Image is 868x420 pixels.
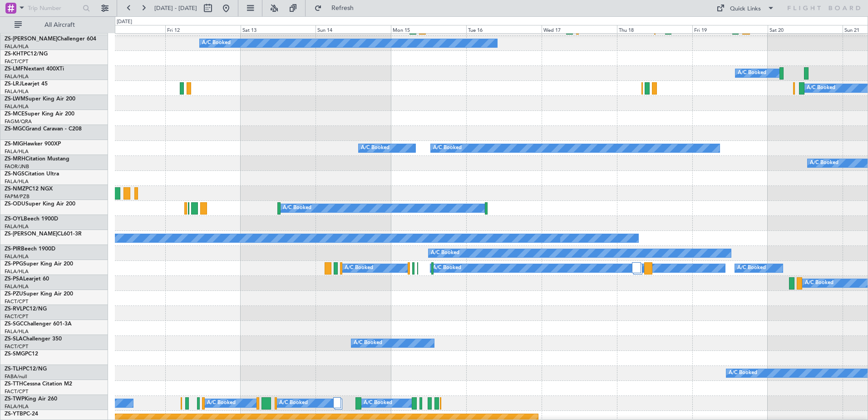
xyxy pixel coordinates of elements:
a: FACT/CPT [5,58,28,65]
a: FALA/HLA [5,328,29,335]
a: FALA/HLA [5,43,29,50]
a: FALA/HLA [5,88,29,95]
a: ZS-NMZPC12 NGX [5,186,53,192]
a: ZS-RVLPC12/NG [5,306,47,312]
div: A/C Booked [202,36,231,50]
span: ZS-[PERSON_NAME] [5,36,57,42]
a: FALA/HLA [5,148,29,155]
span: ZS-OYL [5,216,24,222]
div: A/C Booked [737,261,766,275]
span: All Aircraft [24,22,96,28]
span: ZS-MIG [5,141,23,147]
button: Refresh [310,1,365,15]
a: FABA/null [5,373,27,380]
span: ZS-MRH [5,156,25,162]
div: A/C Booked [207,396,236,410]
span: ZS-TLH [5,366,23,372]
span: ZS-LRJ [5,81,22,87]
input: Trip Number [28,1,80,15]
span: ZS-NGS [5,171,25,177]
div: A/C Booked [345,261,373,275]
a: FACT/CPT [5,298,28,305]
span: ZS-SGC [5,321,24,327]
a: FALA/HLA [5,253,29,260]
a: FALA/HLA [5,73,29,80]
button: All Aircraft [10,18,99,32]
a: FAPM/PZB [5,193,30,200]
div: Quick Links [730,5,761,14]
div: A/C Booked [805,276,833,290]
span: ZS-MCE [5,111,25,117]
span: ZS-RVL [5,306,23,312]
div: A/C Booked [279,396,308,410]
div: Sun 14 [316,25,391,33]
a: FACT/CPT [5,388,28,395]
span: Refresh [324,5,362,11]
span: ZS-LMF [5,66,24,72]
span: ZS-SMG [5,351,25,357]
a: ZS-MGCGrand Caravan - C208 [5,126,82,132]
a: FALA/HLA [5,103,29,110]
a: FAGM/QRA [5,118,32,125]
div: A/C Booked [433,261,461,275]
a: ZS-PIRBeech 1900D [5,246,55,252]
div: A/C Booked [729,366,757,380]
span: ZS-LWM [5,96,25,102]
a: FALA/HLA [5,268,29,275]
div: A/C Booked [364,396,392,410]
a: ZS-[PERSON_NAME]CL601-3R [5,231,82,237]
a: FACT/CPT [5,313,28,320]
a: ZS-MCESuper King Air 200 [5,111,74,117]
div: A/C Booked [431,246,459,260]
a: FACT/CPT [5,343,28,350]
a: ZS-MRHCitation Mustang [5,156,69,162]
a: ZS-LRJLearjet 45 [5,81,48,87]
a: ZS-MIGHawker 900XP [5,141,61,147]
a: ZS-LWMSuper King Air 200 [5,96,75,102]
div: A/C Booked [807,81,835,95]
span: ZS-PZU [5,291,23,297]
a: ZS-SLAChallenger 350 [5,336,62,342]
div: A/C Booked [354,336,382,350]
span: ZS-SLA [5,336,23,342]
div: Tue 16 [466,25,542,33]
a: FALA/HLA [5,403,29,410]
button: Quick Links [712,1,779,15]
a: ZS-LMFNextant 400XTi [5,66,64,72]
div: Thu 11 [90,25,165,33]
a: ZS-TWPKing Air 260 [5,396,57,402]
span: ZS-PIR [5,246,21,252]
span: ZS-TWP [5,396,25,402]
div: Wed 17 [542,25,617,33]
span: ZS-ODU [5,201,25,207]
div: A/C Booked [361,141,390,155]
div: Fri 12 [165,25,241,33]
a: ZS-SGCChallenger 601-3A [5,321,72,327]
div: A/C Booked [810,156,838,170]
span: ZS-[PERSON_NAME] [5,231,57,237]
a: ZS-OYLBeech 1900D [5,216,58,222]
a: FALA/HLA [5,283,29,290]
a: ZS-ODUSuper King Air 200 [5,201,75,207]
span: ZS-MGC [5,126,25,132]
a: ZS-TLHPC12/NG [5,366,47,372]
span: ZS-PPG [5,261,23,267]
a: ZS-NGSCitation Ultra [5,171,59,177]
a: ZS-PZUSuper King Air 200 [5,291,73,297]
div: A/C Booked [433,141,462,155]
div: [DATE] [117,18,132,26]
span: ZS-NMZ [5,186,25,192]
a: ZS-PSALearjet 60 [5,276,49,282]
div: A/C Booked [738,66,766,80]
a: ZS-YTBPC-24 [5,411,38,417]
a: FAOR/JNB [5,163,29,170]
div: Thu 18 [617,25,692,33]
div: Mon 15 [391,25,466,33]
a: FALA/HLA [5,223,29,230]
div: Sat 20 [768,25,843,33]
span: [DATE] - [DATE] [154,4,197,12]
span: ZS-PSA [5,276,23,282]
a: ZS-TTHCessna Citation M2 [5,381,72,387]
span: ZS-YTB [5,411,23,417]
span: ZS-TTH [5,381,23,387]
